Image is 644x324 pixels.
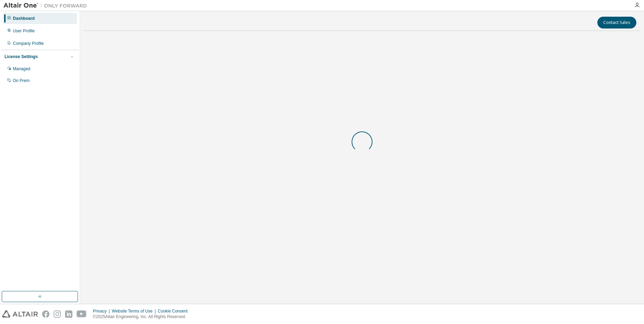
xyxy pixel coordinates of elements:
div: Website Terms of Use [112,308,158,314]
img: youtube.svg [77,310,87,318]
div: Dashboard [13,16,35,21]
p: © 2025 Altair Engineering, Inc. All Rights Reserved. [93,314,192,320]
img: instagram.svg [54,310,61,318]
div: On Prem [13,78,30,83]
img: linkedin.svg [65,310,72,318]
div: Company Profile [13,41,44,46]
div: License Settings [5,54,38,59]
button: Contact Sales [597,17,636,29]
img: facebook.svg [42,310,49,318]
img: Altair One [3,2,91,9]
div: User Profile [13,28,35,34]
div: Cookie Consent [158,308,191,314]
div: Managed [13,66,30,72]
div: Privacy [93,308,112,314]
img: altair_logo.svg [2,310,38,318]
